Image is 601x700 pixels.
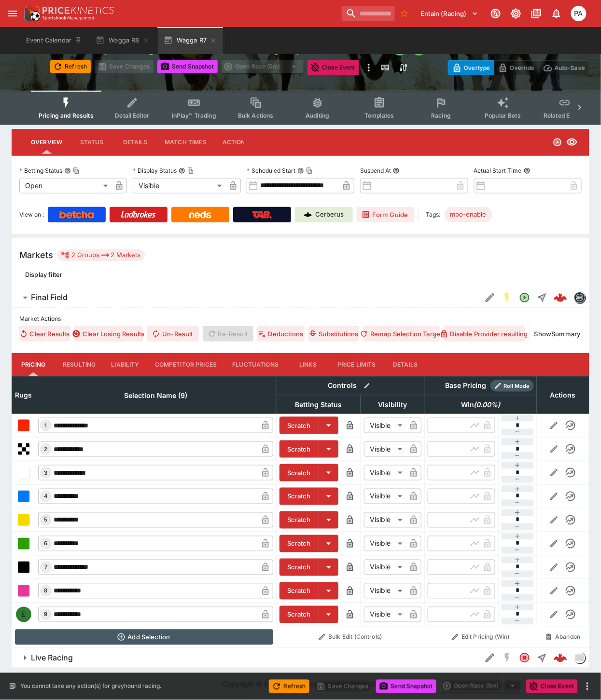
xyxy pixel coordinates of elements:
span: 8 [42,588,50,594]
div: Visible [364,418,406,433]
div: Start From [448,60,589,75]
button: Suspend At [393,167,400,174]
button: Betting StatusCopy To Clipboard [64,167,71,174]
span: Visibility [367,399,418,411]
span: Related Events [544,112,586,119]
button: Clear Losing Results [74,326,143,342]
button: Pricing [12,353,55,376]
button: Edit Pricing (Win) [427,630,534,645]
span: Bulk Actions [238,112,274,119]
span: 1 [43,422,49,429]
div: betmakers [574,292,586,303]
button: Scratch [280,582,319,600]
div: c9a81bf8-f4bd-4cca-98fb-6d48e02d2780 [554,291,567,304]
div: Visible [364,489,406,504]
button: Notifications [548,5,565,22]
button: Copy To Clipboard [306,167,313,174]
button: Connected to PK [487,5,504,22]
img: betmakers [574,292,585,303]
p: Suspend At [360,166,391,175]
button: Status [70,131,113,154]
button: Deductions [257,326,305,342]
button: Override [494,60,539,75]
button: Scratch [280,535,319,552]
a: 570720fd-b9f3-4842-8595-bc15ca153a24 [551,648,570,668]
p: You cannot take any action(s) for greyhound racing. [20,682,161,691]
button: Send Snapshot [157,60,218,73]
span: Templates [364,112,394,119]
span: Pricing and Results [39,112,94,119]
input: search [342,6,395,21]
button: Fluctuations [224,353,286,376]
img: Ladbrokes [121,211,156,219]
img: liveracing [574,653,585,663]
span: mbo-enable [445,210,492,220]
button: Competitor Prices [147,353,225,376]
div: Betting Target: cerberus [445,207,492,222]
th: Rugs [12,376,35,413]
button: Substitutions [308,326,359,342]
img: logo-cerberus--red.svg [554,651,567,665]
button: No Bookmarks [397,6,412,21]
button: Display filter [19,267,68,282]
button: Details [384,353,427,376]
span: Re-Result [203,326,253,342]
span: Popular Bets [485,112,521,119]
button: Match Times [157,131,214,154]
p: Overtype [464,63,490,73]
p: Betting Status [19,166,62,175]
th: Actions [537,376,589,413]
button: Overtype [448,60,494,75]
button: Display StatusCopy To Clipboard [179,167,185,174]
button: Overview [23,131,70,154]
button: Refresh [269,680,309,693]
button: ShowSummary [533,326,582,342]
img: PriceKinetics Logo [21,4,41,23]
span: Auditing [306,112,329,119]
button: Resulting [55,353,103,376]
button: Un-Result [147,326,198,342]
span: Roll Mode [500,382,534,390]
h5: Markets [19,249,53,261]
svg: Open [553,137,562,147]
button: Select Tenant [415,6,484,21]
p: Display Status [133,166,177,175]
button: Toggle light/dark mode [507,5,525,22]
p: Override [510,63,534,73]
button: Actions [214,131,258,154]
button: Straight [533,289,551,306]
span: 9 [42,611,50,618]
button: Scratch [280,488,319,505]
button: more [363,60,375,75]
button: Edit Detail [481,649,499,667]
a: Cerberus [295,207,353,222]
label: Market Actions [19,312,582,326]
span: 4 [42,493,50,500]
div: Visible [364,536,406,551]
div: Event type filters [31,91,570,125]
button: Links [286,353,330,376]
span: InPlay™ Trading [172,112,216,119]
span: Racing [431,112,451,119]
button: Edit Detail [481,289,499,306]
div: Show/hide Price Roll mode configuration. [490,380,534,392]
label: Tags: [426,207,441,222]
span: 6 [42,540,50,547]
div: Visible [364,441,406,457]
div: Visible [364,560,406,575]
button: Price Limits [330,353,384,376]
button: Final Field [12,288,481,307]
div: 2 Groups 2 Markets [61,249,141,261]
img: TabNZ [252,211,272,219]
button: Clear Results [19,326,70,342]
button: Actual Start Time [524,167,531,174]
div: liveracing [574,652,586,664]
button: Scratch [280,417,319,434]
h6: Live Racing [31,653,73,663]
svg: Closed [519,652,531,664]
button: Refresh [50,60,91,73]
div: 570720fd-b9f3-4842-8595-bc15ca153a24 [554,651,567,665]
button: Open [516,289,533,306]
div: split button [222,60,304,73]
label: View on : [19,207,44,222]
